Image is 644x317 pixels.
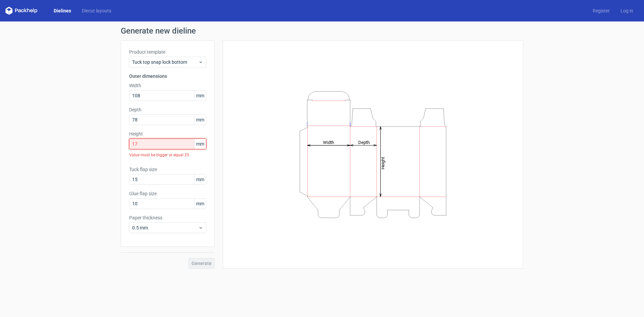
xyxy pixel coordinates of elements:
tspan: Depth [358,140,370,145]
label: Depth [129,106,206,113]
span: mm [194,115,206,125]
h3: Outer dimensions [129,73,206,80]
span: mm [194,174,206,184]
a: Dielines [48,7,76,14]
a: Log in [615,7,639,14]
span: mm [194,91,206,101]
label: Height [129,130,206,137]
span: Tuck top snap lock bottom [132,59,198,65]
a: Register [587,7,615,14]
label: Width [129,82,206,89]
tspan: Height [380,157,385,169]
span: mm [194,139,206,149]
label: Paper thickness [129,214,206,221]
label: Product template [129,49,206,55]
span: mm [194,199,206,209]
span: 0.5 mm [132,224,198,231]
label: Tuck flap size [129,166,206,173]
div: Value must be bigger or equal 25 [129,149,206,161]
tspan: Width [323,140,334,145]
a: Diecut layouts [76,7,117,14]
label: Glue flap size [129,190,206,197]
h1: Generate new dieline [121,27,523,35]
